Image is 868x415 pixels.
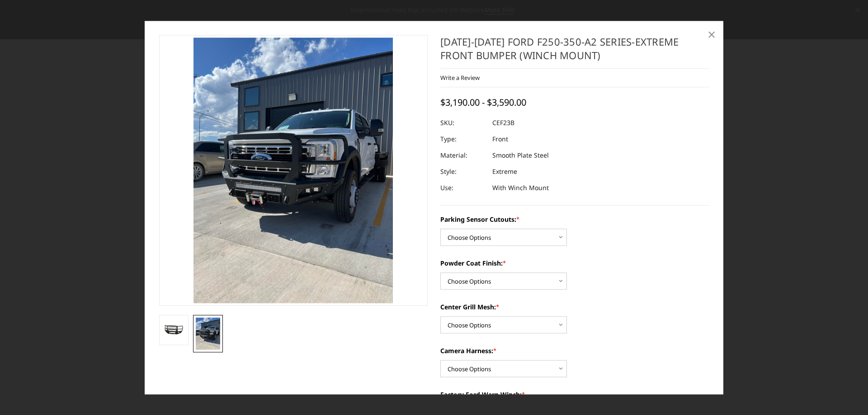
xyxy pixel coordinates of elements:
[440,96,526,108] span: $3,190.00 - $3,590.00
[704,28,719,42] a: Close
[159,35,428,306] a: 2023-2025 Ford F250-350-A2 Series-Extreme Front Bumper (winch mount)
[492,180,549,196] dd: With Winch Mount
[440,163,486,180] dt: Style:
[440,258,709,268] label: Powder Coat Finish:
[196,317,220,350] img: 2023-2025 Ford F250-350-A2 Series-Extreme Front Bumper (winch mount)
[823,372,868,415] iframe: Chat Widget
[492,131,508,147] dd: Front
[440,346,709,355] label: Camera Harness:
[440,147,486,163] dt: Material:
[162,325,186,336] img: 2023-2025 Ford F250-350-A2 Series-Extreme Front Bumper (winch mount)
[708,25,716,44] span: ×
[492,115,514,131] dd: CEF23B
[440,74,480,82] a: Write a Review
[440,302,709,312] label: Center Grill Mesh:
[440,390,709,399] label: Factory Ford Warn Winch:
[440,115,486,131] dt: SKU:
[440,131,486,147] dt: Type:
[492,163,517,180] dd: Extreme
[492,147,549,163] dd: Smooth Plate Steel
[440,35,709,69] h1: [DATE]-[DATE] Ford F250-350-A2 Series-Extreme Front Bumper (winch mount)
[440,180,486,196] dt: Use:
[440,214,709,224] label: Parking Sensor Cutouts:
